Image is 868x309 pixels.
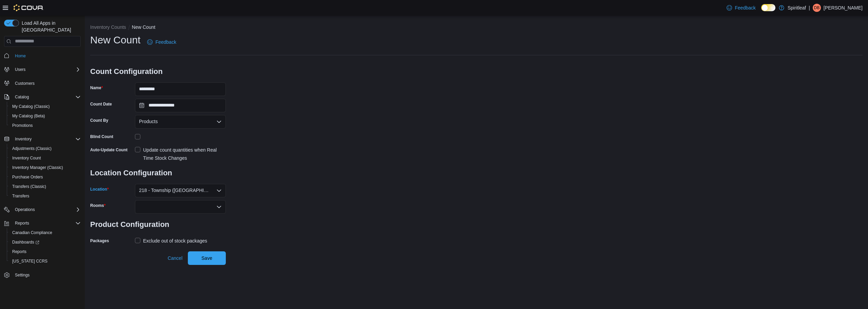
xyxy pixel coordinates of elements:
[9,154,44,162] a: Inventory Count
[7,237,83,247] a: Dashboards
[12,249,26,254] span: Reports
[1,78,83,88] button: Customers
[12,135,34,143] button: Inventory
[12,239,39,245] span: Dashboards
[139,186,210,194] span: 218 - Township ([GEOGRAPHIC_DATA])
[90,85,103,91] label: Name
[9,173,81,181] span: Purchase Orders
[90,24,126,30] button: Inventory Counts
[167,255,182,262] span: Cancel
[7,247,83,256] button: Reports
[19,20,81,33] span: Load All Apps in [GEOGRAPHIC_DATA]
[1,92,83,102] button: Catalog
[90,61,226,82] h3: Count Configuration
[15,136,32,142] span: Inventory
[90,134,113,139] div: Blind Count
[12,219,81,227] span: Reports
[90,118,108,123] label: Count By
[15,207,35,212] span: Operations
[7,228,83,237] button: Canadian Compliance
[1,51,83,61] button: Home
[9,154,81,162] span: Inventory Count
[12,184,46,189] span: Transfers (Classic)
[12,93,81,101] span: Catalog
[814,4,820,12] span: DB
[7,144,83,153] button: Adjustments (Classic)
[216,119,222,124] button: Open list of options
[90,33,140,47] h1: New Count
[12,113,45,119] span: My Catalog (Beta)
[143,237,207,245] div: Exclude out of stock packages
[7,121,83,130] button: Promotions
[9,248,29,256] a: Reports
[788,4,806,12] p: Spiritleaf
[12,52,81,60] span: Home
[809,4,810,12] p: |
[12,123,33,128] span: Promotions
[12,271,32,279] a: Settings
[15,272,29,278] span: Settings
[12,206,38,214] button: Operations
[7,153,83,163] button: Inventory Count
[12,155,41,161] span: Inventory Count
[9,102,81,111] span: My Catalog (Classic)
[813,4,821,12] div: Delaney B
[7,256,83,266] button: [US_STATE] CCRS
[7,163,83,172] button: Inventory Manager (Classic)
[15,94,29,100] span: Catalog
[139,117,158,125] span: Products
[9,121,36,130] a: Promotions
[9,248,81,256] span: Reports
[14,4,44,11] img: Cova
[12,65,81,74] span: Users
[12,258,47,264] span: [US_STATE] CCRS
[9,238,42,246] a: Dashboards
[4,48,81,298] nav: Complex example
[90,101,112,107] label: Count Date
[90,162,226,184] h3: Location Configuration
[216,188,222,193] button: Open list of options
[135,99,226,112] input: Press the down key to open a popover containing a calendar.
[12,206,81,214] span: Operations
[9,112,81,120] span: My Catalog (Beta)
[12,79,37,88] a: Customers
[12,93,32,101] button: Catalog
[1,270,83,280] button: Settings
[9,144,81,153] span: Adjustments (Classic)
[12,79,81,88] span: Customers
[7,182,83,191] button: Transfers (Classic)
[1,134,83,144] button: Inventory
[9,182,49,191] a: Transfers (Classic)
[735,4,755,11] span: Feedback
[9,173,46,181] a: Purchase Orders
[15,67,25,72] span: Users
[9,192,32,200] a: Transfers
[9,229,55,237] a: Canadian Compliance
[7,102,83,111] button: My Catalog (Classic)
[9,163,81,172] span: Inventory Manager (Classic)
[9,238,81,246] span: Dashboards
[824,4,863,12] p: [PERSON_NAME]
[12,146,52,151] span: Adjustments (Classic)
[12,165,63,170] span: Inventory Manager (Classic)
[7,191,83,201] button: Transfers
[188,251,226,265] button: Save
[201,255,212,262] span: Save
[9,102,53,111] a: My Catalog (Classic)
[12,193,29,199] span: Transfers
[90,203,105,208] label: Rooms
[90,147,127,153] label: Auto-Update Count
[15,53,26,59] span: Home
[7,111,83,121] button: My Catalog (Beta)
[165,251,185,265] button: Cancel
[90,24,863,32] nav: An example of EuiBreadcrumbs
[12,219,32,227] button: Reports
[90,214,226,235] h3: Product Configuration
[9,229,81,237] span: Canadian Compliance
[9,163,66,172] a: Inventory Manager (Classic)
[132,24,155,30] button: New Count
[90,187,109,192] label: Location
[12,271,81,279] span: Settings
[12,52,28,60] a: Home
[12,65,28,74] button: Users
